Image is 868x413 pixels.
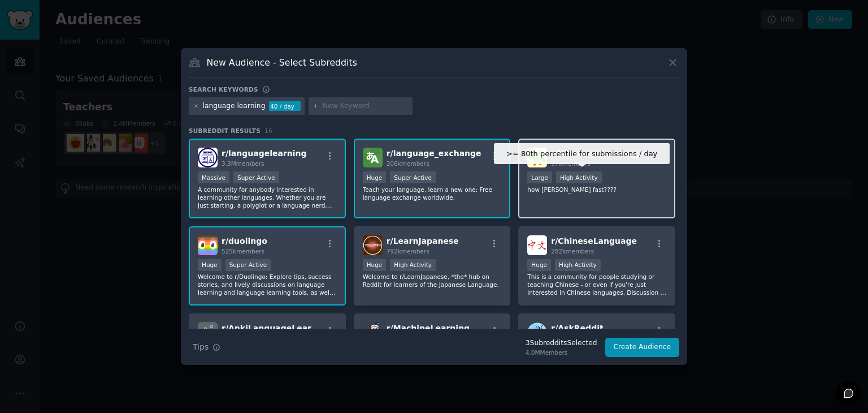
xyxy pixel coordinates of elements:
div: Super Active [390,171,436,183]
p: Welcome to r/Duolingo: Explore tips, success stories, and lively discussions on language learning... [198,273,337,296]
p: how [PERSON_NAME] fast???? [527,186,666,193]
p: A community for anybody interested in learning other languages. Whether you are just starting, a ... [198,186,337,209]
span: 525k members [222,248,264,255]
span: r/ LearnJapanese [387,236,459,246]
span: Subreddit Results [189,127,261,135]
div: 40 / day [269,101,301,111]
span: r/ ChineseLanguage [551,236,637,246]
p: This is a community for people studying or teaching Chinese - or even if you're just interested i... [527,273,666,296]
div: 3 Subreddit s Selected [526,338,597,349]
h3: Search keywords [189,85,258,93]
div: Large [527,171,552,183]
div: Huge [527,259,551,271]
button: Create Audience [605,338,680,357]
span: 792k members [387,248,429,255]
img: AnkiLanguageLearning [198,322,218,342]
span: 282k members [551,248,594,255]
p: Teach your language, learn a new one: Free language exchange worldwide. [363,186,502,201]
img: languagelearningjerk [527,148,547,167]
span: r/ languagelearning [222,149,307,158]
div: High Activity [390,259,436,271]
div: High Activity [556,171,602,183]
span: 206k members [387,160,429,167]
div: Huge [198,259,222,271]
div: Super Active [225,259,271,271]
span: 97k members [551,160,590,167]
img: LearnJapanese [363,235,383,255]
span: r/ duolingo [222,236,267,246]
span: r/ AskReddit [551,324,603,333]
img: language_exchange [363,148,383,167]
span: r/ MachineLearning [387,324,470,333]
p: Welcome to r/LearnJapanese, *the* hub on Reddit for learners of the Japanese Language. [363,273,502,289]
div: language learning [203,101,266,111]
h3: New Audience - Select Subreddits [207,57,357,68]
img: duolingo [198,235,218,255]
img: AskReddit [527,322,547,342]
div: Massive [198,171,229,183]
span: Tips [193,341,209,353]
div: Super Active [233,171,279,183]
img: languagelearning [198,148,218,167]
span: r/ languagelearningjerk [551,149,653,158]
span: r/ AnkiLanguageLearning [222,324,331,333]
span: 3.3M members [222,160,264,167]
button: Tips [189,337,224,357]
div: High Activity [555,259,601,271]
div: Huge [363,259,387,271]
span: 16 [264,127,272,134]
div: Huge [363,171,387,183]
div: 4.0M Members [526,349,597,356]
img: MachineLearning [363,322,383,342]
input: New Keyword [323,101,409,111]
span: r/ language_exchange [387,149,481,158]
img: ChineseLanguage [527,235,547,255]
